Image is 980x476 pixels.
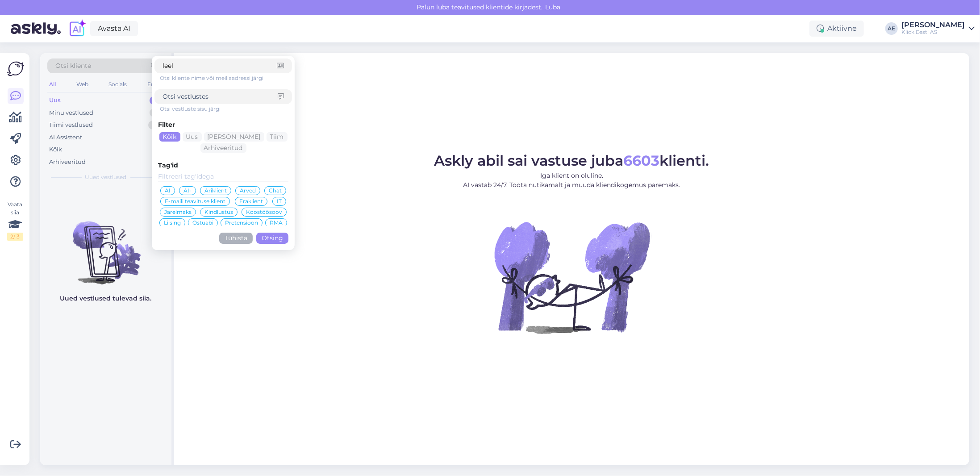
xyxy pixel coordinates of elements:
[40,205,171,286] img: No chats
[885,22,898,35] div: AE
[90,21,138,36] a: Avasta AI
[55,61,91,71] span: Otsi kliente
[150,96,163,105] div: 0
[49,145,62,154] div: Kõik
[901,21,975,36] a: [PERSON_NAME]Klick Eesti AS
[49,133,82,142] div: AI Assistent
[163,61,277,71] input: Otsi kliente
[160,74,292,82] div: Otsi kliente nime või meiliaadressi järgi
[49,109,93,117] div: Minu vestlused
[543,3,563,11] span: Luba
[75,79,90,90] div: Web
[107,79,129,90] div: Socials
[901,29,965,36] div: Klick Eesti AS
[146,79,164,90] div: Email
[165,199,225,204] span: E-maili teavituse klient
[624,152,660,169] b: 6603
[163,92,278,101] input: Otsi vestlustes
[158,172,288,182] input: Filtreeri tag'idega
[49,121,93,129] div: Tiimi vestlused
[47,79,58,90] div: All
[7,60,24,77] img: Askly Logo
[159,132,180,142] div: Kõik
[434,171,709,190] p: Iga klient on oluline. AI vastab 24/7. Tööta nutikamalt ja muuda kliendikogemus paremaks.
[165,188,171,193] span: AI
[164,209,192,215] span: Järelmaks
[158,161,288,170] div: Tag'id
[60,294,152,303] p: Uued vestlused tulevad siia.
[7,200,23,241] div: Vaata siia
[160,105,292,113] div: Otsi vestluste sisu järgi
[164,220,181,225] span: Liising
[158,120,288,129] div: Filter
[150,109,163,117] div: 0
[7,233,23,241] div: 2 / 3
[148,121,163,129] div: 15
[85,173,127,181] span: Uued vestlused
[49,96,61,105] div: Uus
[901,21,965,29] div: [PERSON_NAME]
[809,21,864,37] div: Aktiivne
[49,158,86,167] div: Arhiveeritud
[492,197,652,358] img: No Chat active
[68,19,87,38] img: explore-ai
[434,152,709,169] span: Askly abil sai vastuse juba klienti.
